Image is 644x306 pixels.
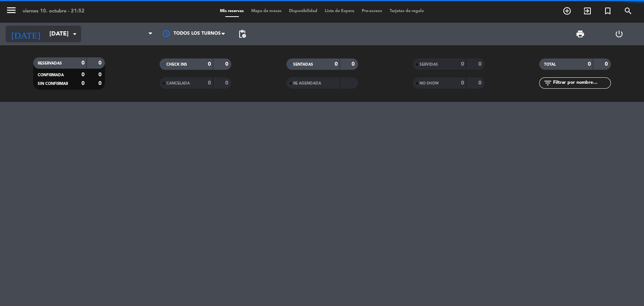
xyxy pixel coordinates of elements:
[6,5,17,16] i: menu
[216,9,247,13] span: Mis reservas
[38,82,68,86] span: SIN CONFIRMAR
[461,62,464,67] strong: 0
[478,62,483,67] strong: 0
[38,62,62,65] span: RESERVADAS
[588,62,591,67] strong: 0
[81,81,85,86] strong: 0
[599,23,638,45] div: LOG OUT
[166,81,190,85] span: CANCELADA
[583,6,592,15] i: exit_to_app
[615,29,624,38] i: power_settings_new
[208,80,211,86] strong: 0
[23,8,85,15] div: viernes 10. octubre - 21:52
[603,6,612,15] i: turned_in_not
[247,9,285,13] span: Mapa de mesas
[293,81,321,85] span: RE AGENDADA
[335,62,338,67] strong: 0
[386,9,428,13] span: Tarjetas de regalo
[563,6,572,15] i: add_circle_outline
[478,80,483,86] strong: 0
[6,26,46,42] i: [DATE]
[81,60,85,66] strong: 0
[461,80,464,86] strong: 0
[576,29,585,38] span: print
[166,63,187,66] span: CHECK INS
[6,5,17,18] button: menu
[624,6,633,15] i: search
[420,81,439,85] span: NO SHOW
[98,72,103,77] strong: 0
[225,62,230,67] strong: 0
[420,63,438,66] span: SERVIDAS
[38,73,64,77] span: CONFIRMADA
[321,9,358,13] span: Lista de Espera
[81,72,85,77] strong: 0
[98,81,103,86] strong: 0
[552,79,610,87] input: Filtrar por nombre...
[543,78,552,88] i: filter_list
[70,29,79,38] i: arrow_drop_down
[605,62,609,67] strong: 0
[352,62,356,67] strong: 0
[293,63,313,66] span: SENTADAS
[285,9,321,13] span: Disponibilidad
[225,80,230,86] strong: 0
[98,60,103,66] strong: 0
[358,9,386,13] span: Pre-acceso
[208,62,211,67] strong: 0
[238,29,247,38] span: pending_actions
[544,63,555,66] span: TOTAL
